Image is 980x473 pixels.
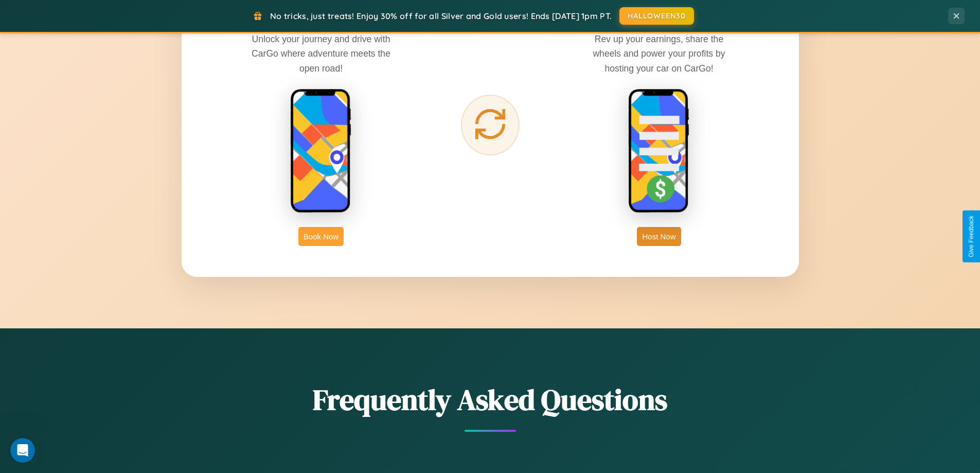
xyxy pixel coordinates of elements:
img: rent phone [290,89,352,214]
p: Rev up your earnings, share the wheels and power your profits by hosting your car on CarGo! [582,32,736,75]
button: Book Now [298,227,344,246]
p: Unlock your journey and drive with CarGo where adventure meets the open road! [244,32,398,75]
div: Give Feedback [968,216,975,257]
span: No tricks, just treats! Enjoy 30% off for all Silver and Gold users! Ends [DATE] 1pm PT. [270,11,612,21]
button: HALLOWEEN30 [619,7,694,25]
iframe: Intercom live chat [10,438,35,463]
h2: Frequently Asked Questions [182,380,799,419]
button: Host Now [637,227,681,246]
img: host phone [628,89,690,214]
